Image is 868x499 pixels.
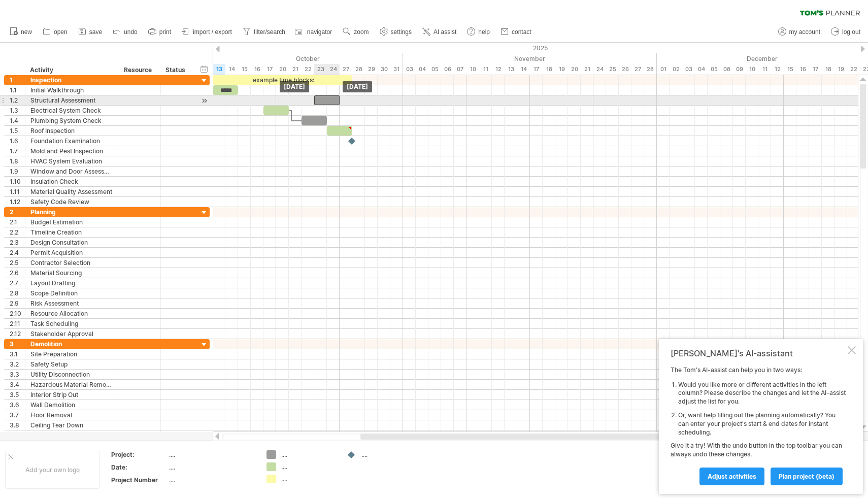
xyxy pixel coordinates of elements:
[30,258,114,268] div: Contractor Selection
[10,370,25,379] div: 3.3
[30,197,114,207] div: Safety Code Review
[454,64,466,75] div: Friday, 7 November 2025
[281,462,337,471] div: ....
[606,64,619,75] div: Tuesday, 25 November 2025
[352,64,365,75] div: Tuesday, 28 October 2025
[433,28,456,36] span: AI assist
[307,28,332,36] span: navigator
[30,410,114,420] div: Floor Removal
[280,81,309,92] div: [DATE]
[30,329,114,339] div: Stakeholder Approval
[10,400,25,410] div: 3.6
[111,53,403,64] div: October 2025
[30,349,114,359] div: Site Preparation
[30,65,113,75] div: Activity
[796,64,809,75] div: Tuesday, 16 December 2025
[555,64,568,75] div: Wednesday, 19 November 2025
[631,64,644,75] div: Thursday, 27 November 2025
[10,177,25,186] div: 1.10
[30,288,114,298] div: Scope Definition
[498,25,535,39] a: contact
[30,278,114,288] div: Layout Drafting
[314,64,327,75] div: Thursday, 23 October 2025
[10,278,25,288] div: 2.7
[240,25,288,39] a: filter/search
[517,64,530,75] div: Friday, 14 November 2025
[10,248,25,257] div: 2.4
[361,450,417,459] div: ....
[10,390,25,400] div: 3.5
[10,95,25,105] div: 1.2
[512,28,531,36] span: contact
[30,319,114,328] div: Task Scheduling
[834,64,847,75] div: Friday, 19 December 2025
[146,25,174,39] a: print
[30,85,114,95] div: Initial Walkthrough
[293,25,335,39] a: navigator
[124,65,155,75] div: Resource
[10,410,25,420] div: 3.7
[169,450,254,459] div: ....
[30,126,114,136] div: Roof Inspection
[7,25,35,39] a: new
[822,64,834,75] div: Thursday, 18 December 2025
[30,136,114,146] div: Foundation Examination
[479,64,492,75] div: Tuesday, 11 November 2025
[30,95,114,105] div: Structural Assessment
[10,106,25,115] div: 1.3
[441,64,454,75] div: Thursday, 6 November 2025
[771,468,843,485] a: plan project (beta)
[213,64,225,75] div: Monday, 13 October 2025
[30,116,114,125] div: Plumbing System Check
[699,468,764,485] a: Adjust activities
[10,146,25,156] div: 1.7
[530,64,543,75] div: Monday, 17 November 2025
[492,64,505,75] div: Wednesday, 12 November 2025
[10,349,25,359] div: 3.1
[671,366,846,485] div: The Tom's AI-assist can help you in two ways: Give it a try! With the undo button in the top tool...
[327,64,340,75] div: Friday, 24 October 2025
[678,381,846,406] li: Would you like more or different activities in the left column? Please describe the changes and l...
[54,28,68,36] span: open
[670,64,682,75] div: Tuesday, 2 December 2025
[199,95,209,106] div: scroll to activity
[10,136,25,146] div: 1.6
[10,238,25,247] div: 2.3
[30,420,114,430] div: Ceiling Tear Down
[10,380,25,389] div: 3.4
[10,258,25,268] div: 2.5
[10,75,25,85] div: 1
[30,207,114,217] div: Planning
[10,126,25,136] div: 1.5
[678,411,846,437] li: Or, want help filling out the planning automatically? You can enter your project's start & end da...
[391,28,412,36] span: settings
[10,167,25,176] div: 1.9
[30,177,114,186] div: Insulation Check
[111,463,167,472] div: Date:
[733,64,746,75] div: Tuesday, 9 December 2025
[276,64,289,75] div: Monday, 20 October 2025
[10,339,25,349] div: 3
[403,53,657,64] div: November 2025
[10,288,25,298] div: 2.8
[169,476,254,484] div: ....
[771,64,784,75] div: Friday, 12 December 2025
[340,25,372,39] a: zoom
[809,64,822,75] div: Wednesday, 17 December 2025
[377,25,415,39] a: settings
[593,64,606,75] div: Monday, 24 November 2025
[289,64,302,75] div: Tuesday, 21 October 2025
[40,25,71,39] a: open
[378,64,390,75] div: Thursday, 30 October 2025
[254,28,285,36] span: filter/search
[110,25,141,39] a: undo
[89,28,102,36] span: save
[10,227,25,237] div: 2.2
[568,64,581,75] div: Thursday, 20 November 2025
[30,370,114,379] div: Utility Disconnection
[10,329,25,339] div: 2.12
[340,64,352,75] div: Monday, 27 October 2025
[784,64,796,75] div: Monday, 15 December 2025
[428,64,441,75] div: Wednesday, 5 November 2025
[505,64,517,75] div: Thursday, 13 November 2025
